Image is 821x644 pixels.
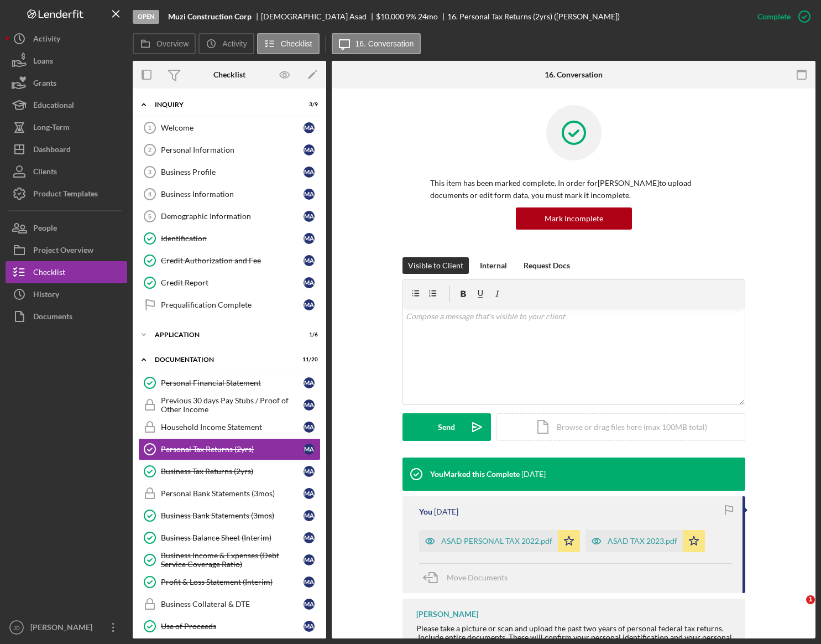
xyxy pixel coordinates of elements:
a: Personal Tax Returns (2yrs)MA [138,438,321,460]
a: 1WelcomeMA [138,117,321,139]
div: Credit Report [161,278,304,287]
div: Visible to Client [408,257,463,274]
button: History [6,283,127,305]
div: Personal Financial Statement [161,378,304,387]
a: Documents [6,305,127,328]
a: Use of ProceedsMA [138,615,321,637]
div: M A [304,577,315,588]
button: Activity [6,28,127,50]
a: Personal Financial StatementMA [138,372,321,394]
div: Business Balance Sheet (Interim) [161,533,304,542]
div: Personal Information [161,146,304,154]
button: 16. Conversation [332,33,421,54]
button: Request Docs [518,257,576,274]
text: JD [13,625,20,631]
div: Personal Tax Returns (2yrs) [161,445,304,454]
span: $10,000 [376,12,404,21]
div: M A [304,532,315,543]
div: M A [304,233,315,244]
div: 9 % [406,12,416,21]
tspan: 5 [148,213,151,220]
button: ASAD TAX 2023.pdf [585,530,705,552]
span: Move Documents [447,573,508,582]
div: Activity [33,28,60,53]
div: M A [304,144,315,155]
button: Dashboard [6,138,127,160]
div: You Marked this Complete [430,470,520,479]
button: JD[PERSON_NAME] [6,616,127,638]
div: Identification [161,234,304,243]
div: Business Income & Expenses (Debt Service Coverage Ratio) [161,551,304,569]
div: You [419,507,432,516]
div: Documentation [155,356,290,363]
div: Clients [33,160,57,185]
div: Household Income Statement [161,423,304,432]
div: M A [304,599,315,610]
button: Visible to Client [402,257,469,274]
div: M A [304,277,315,288]
div: Project Overview [33,239,93,264]
iframe: Intercom live chat [783,595,810,622]
time: 2025-08-28 16:40 [521,470,546,479]
b: Muzi Construction Corp [168,12,252,21]
div: Application [155,331,290,338]
div: M A [304,122,315,133]
button: Loans [6,50,127,72]
div: M A [304,554,315,565]
a: 3Business ProfileMA [138,161,321,183]
div: Prequalification Complete [161,300,304,309]
div: M A [304,444,315,455]
div: M A [304,422,315,433]
div: Educational [33,94,74,119]
a: Credit ReportMA [138,272,321,294]
label: 16. Conversation [355,39,414,48]
div: Profit & Loss Statement (Interim) [161,578,304,586]
button: Product Templates [6,183,127,205]
time: 2025-08-28 14:10 [434,507,458,516]
button: Complete [746,6,815,28]
div: Previous 30 days Pay Stubs / Proof of Other Income [161,396,304,414]
div: 16. Personal Tax Returns (2yrs) ([PERSON_NAME]) [447,12,620,21]
a: Business Tax Returns (2yrs)MA [138,460,321,482]
div: Dashboard [33,138,71,163]
div: M A [304,211,315,222]
button: Clients [6,160,127,183]
button: Checklist [6,261,127,283]
div: Request Docs [524,257,570,274]
div: People [33,217,57,242]
div: 1 / 6 [298,331,318,338]
div: M A [304,621,315,632]
a: Business Income & Expenses (Debt Service Coverage Ratio)MA [138,549,321,571]
div: [PERSON_NAME] [28,616,100,641]
a: Personal Bank Statements (3mos)MA [138,482,321,505]
button: Checklist [257,33,320,54]
div: [PERSON_NAME] [416,610,478,619]
div: ASAD TAX 2023.pdf [608,537,677,546]
div: Internal [480,257,507,274]
div: M A [304,189,315,200]
div: Welcome [161,123,304,132]
a: Long-Term [6,116,127,138]
div: Documents [33,305,72,330]
a: Credit Authorization and FeeMA [138,250,321,272]
div: [DEMOGRAPHIC_DATA] Asad [261,12,376,21]
a: 4Business InformationMA [138,183,321,205]
button: Send [402,413,491,441]
button: Project Overview [6,239,127,261]
div: Grants [33,72,56,97]
div: Checklist [213,70,245,79]
label: Checklist [281,39,312,48]
a: IdentificationMA [138,227,321,250]
div: 24 mo [418,12,438,21]
a: Educational [6,94,127,116]
label: Activity [222,39,247,48]
div: Business Collateral & DTE [161,600,304,609]
div: Credit Authorization and Fee [161,256,304,265]
button: People [6,217,127,239]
